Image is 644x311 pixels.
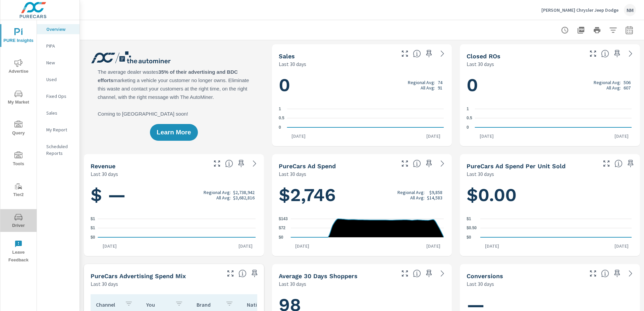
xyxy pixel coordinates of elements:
p: $3,682,816 [233,195,255,200]
button: Print Report [590,23,604,37]
button: Make Fullscreen [601,158,612,169]
p: [DATE] [610,133,633,139]
span: PURE Insights [2,28,35,45]
p: 607 [624,85,631,90]
p: [DATE] [610,243,633,249]
p: Sales [46,110,74,116]
p: New [46,59,74,66]
span: Save this to your personalized report [424,158,434,169]
h5: PureCars Ad Spend Per Unit Sold [467,163,566,170]
span: Query [2,121,35,137]
p: Last 30 days [279,60,306,68]
p: [DATE] [290,243,314,249]
div: NM [624,4,636,16]
p: All Avg: [421,85,435,90]
button: Make Fullscreen [399,48,410,59]
h5: Sales [279,53,295,60]
a: See more details in report [437,268,448,279]
p: Used [46,76,74,83]
h5: PureCars Advertising Spend Mix [91,272,186,279]
text: $0 [467,235,471,240]
span: Number of vehicles sold by the dealership over the selected date range. [Source: This data is sou... [413,50,421,58]
a: See more details in report [249,158,260,169]
div: Used [37,74,79,84]
a: See more details in report [625,48,636,59]
span: Leave Feedback [2,240,35,264]
p: Last 30 days [91,170,118,178]
div: nav menu [0,20,37,267]
h1: $ — [91,184,257,206]
button: Make Fullscreen [588,48,598,59]
p: Last 30 days [467,280,494,288]
p: Last 30 days [467,60,494,68]
p: [DATE] [98,243,121,249]
span: Save this to your personalized report [424,268,434,279]
div: My Report [37,125,79,135]
p: [DATE] [234,243,257,249]
button: Make Fullscreen [588,268,598,279]
span: The number of dealer-specified goals completed by a visitor. [Source: This data is provided by th... [601,269,609,277]
button: Learn More [150,124,198,141]
h1: 0 [279,74,445,97]
button: "Export Report to PDF" [574,23,588,37]
span: Save this to your personalized report [625,158,636,169]
a: See more details in report [625,268,636,279]
span: Tier2 [2,182,35,199]
span: Save this to your personalized report [236,158,247,169]
div: Overview [37,24,79,34]
p: Last 30 days [91,280,118,288]
span: Tools [2,151,35,168]
h5: Average 30 Days Shoppers [279,272,358,279]
span: A rolling 30 day total of daily Shoppers on the dealership website, averaged over the selected da... [413,269,421,277]
p: Overview [46,26,74,33]
p: [DATE] [422,133,445,139]
span: Driver [2,213,35,230]
p: Last 30 days [279,280,306,288]
div: Sales [37,108,79,118]
p: [DATE] [475,133,498,139]
text: $1 [91,226,95,231]
button: Apply Filters [606,23,620,37]
p: All Avg: [606,85,621,90]
span: Total sales revenue over the selected date range. [Source: This data is sourced from the dealer’s... [225,160,233,168]
span: My Market [2,90,35,106]
p: Regional Avg: [204,190,231,195]
span: Learn More [157,129,191,135]
h1: 0 [467,74,633,97]
p: [DATE] [480,243,504,249]
div: New [37,58,79,68]
text: $143 [279,216,288,221]
a: See more details in report [437,48,448,59]
p: My Report [46,126,74,133]
text: $0.50 [467,226,477,231]
span: Number of Repair Orders Closed by the selected dealership group over the selected time range. [So... [601,50,609,58]
h1: $2,746 [279,184,445,206]
p: Regional Avg: [397,190,425,195]
p: Last 30 days [467,170,494,178]
p: $2,738,942 [233,190,255,195]
p: All Avg: [216,195,231,200]
p: $14,583 [427,195,442,200]
span: Save this to your personalized report [612,48,623,59]
span: Advertise [2,59,35,75]
p: National [247,301,270,308]
a: See more details in report [437,158,448,169]
p: Channel [96,301,119,308]
h5: Closed ROs [467,53,500,60]
h5: Conversions [467,272,503,279]
button: Make Fullscreen [225,268,236,279]
p: Scheduled Reports [46,143,74,157]
span: Total cost of media for all PureCars channels for the selected dealership group over the selected... [413,160,421,168]
text: 1 [279,107,281,111]
span: Save this to your personalized report [424,48,434,59]
p: Regional Avg: [408,80,435,85]
p: Last 30 days [279,170,306,178]
span: Save this to your personalized report [612,268,623,279]
p: PIPA [46,43,74,49]
p: All Avg: [410,195,425,200]
p: 91 [438,85,442,90]
button: Select Date Range [623,23,636,37]
p: 74 [438,80,442,85]
button: Make Fullscreen [399,268,410,279]
p: Regional Avg: [594,80,621,85]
